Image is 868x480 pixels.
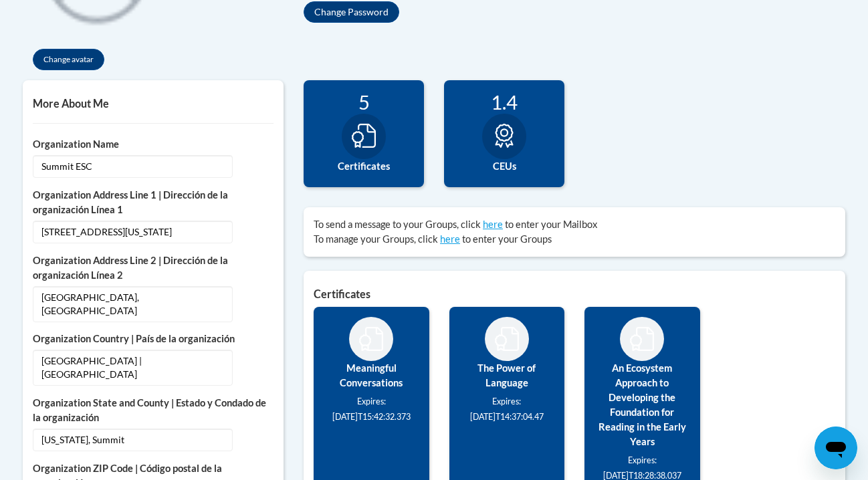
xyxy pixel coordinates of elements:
label: Organization Address Line 2 | Dirección de la organización Línea 2 [33,253,274,283]
div: 1.4 [454,90,554,114]
label: Meaningful Conversations [324,361,419,390]
img: Meaningful Conversations [359,327,383,351]
button: Change Password [304,1,399,23]
label: The Power of Language [459,361,555,390]
iframe: Button to launch messaging window [815,427,857,469]
button: Change avatar [33,49,104,70]
small: Expires: [DATE]T15:42:32.373 [332,396,411,422]
span: To manage your Groups, click [314,233,438,245]
label: CEUs [454,159,554,174]
a: here [483,219,503,230]
span: [GEOGRAPHIC_DATA], [GEOGRAPHIC_DATA] [33,286,233,322]
label: Organization Name [33,137,274,152]
span: [STREET_ADDRESS][US_STATE] [33,221,233,243]
label: Organization Country | País de la organización [33,332,274,346]
h5: Certificates [314,287,835,300]
div: 5 [314,90,414,114]
h5: More About Me [33,97,274,110]
span: To send a message to your Groups, click [314,219,481,230]
label: An Ecosystem Approach to Developing the Foundation for Reading in the Early Years [594,361,690,449]
span: [US_STATE], Summit [33,429,233,451]
span: to enter your Mailbox [505,219,597,230]
span: Summit ESC [33,155,233,178]
img: The Power of Language [495,327,519,351]
label: Organization Address Line 1 | Dirección de la organización Línea 1 [33,188,274,217]
label: Organization State and County | Estado y Condado de la organización [33,396,274,425]
a: here [440,233,460,245]
label: Certificates [314,159,414,174]
small: Expires: [DATE]T14:37:04.47 [470,396,544,422]
span: [GEOGRAPHIC_DATA] | [GEOGRAPHIC_DATA] [33,350,233,386]
span: to enter your Groups [462,233,552,245]
img: An Ecosystem Approach to Developing the Foundation for Reading in the Early Years [630,327,654,351]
